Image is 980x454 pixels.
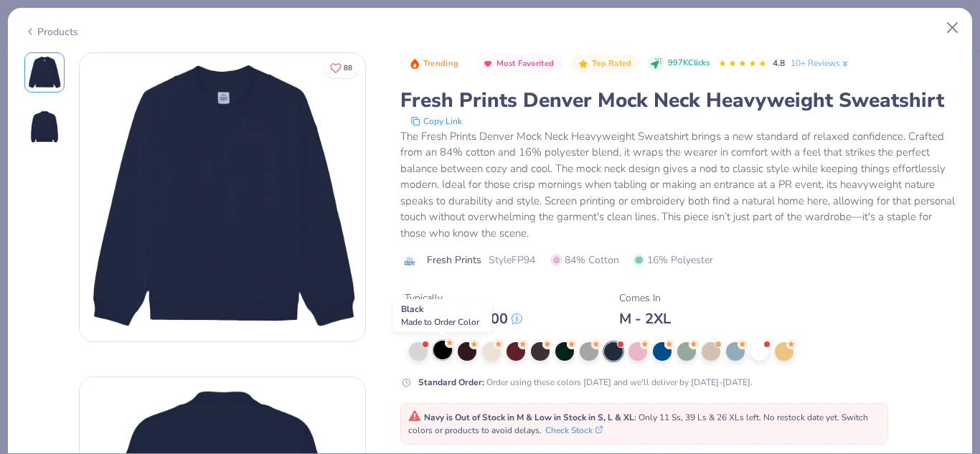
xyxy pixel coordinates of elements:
div: Order using these colors [DATE] and we'll deliver by [DATE]-[DATE]. [418,376,753,389]
div: M - 2XL [619,310,671,328]
span: 4.8 [773,57,785,69]
div: Comes In [619,290,671,306]
img: Most Favorited sort [482,58,494,70]
img: Front [27,55,62,90]
img: Front [80,55,365,340]
span: Top Rated [592,60,632,67]
div: Fresh Prints Denver Mock Neck Heavyweight Sweatshirt [400,87,956,114]
button: copy to clipboard [406,114,466,128]
span: 84% Cotton [551,252,619,268]
span: Made to Order Color [401,316,479,328]
span: 997K Clicks [668,57,710,70]
a: 10+ Reviews [791,57,850,70]
img: Back [27,110,62,144]
span: 88 [344,65,352,72]
button: Badge Button [402,55,466,73]
span: : Only 11 Ss, 39 Ls & 26 XLs left. No restock date yet. Switch colors or products to avoid delays. [408,412,868,436]
button: Badge Button [475,55,562,73]
span: Most Favorited [496,60,554,67]
span: Style FP94 [489,252,535,268]
div: 4.8 Stars [718,52,767,75]
div: Typically [405,290,522,306]
img: Trending sort [409,58,420,70]
button: Close [939,14,966,42]
span: Fresh Prints [427,252,481,268]
strong: Standard Order : [418,377,484,388]
button: Badge Button [570,55,639,73]
button: Check Stock [545,424,603,437]
span: 16% Polyester [633,252,713,268]
span: Trending [423,60,458,67]
div: $ 52.00 - $ 60.00 [405,310,522,328]
div: The Fresh Prints Denver Mock Neck Heavyweight Sweatshirt brings a new standard of relaxed confide... [400,128,956,242]
div: Black [393,299,492,332]
strong: Navy is Out of Stock in M & Low in Stock in S, L & XL [424,412,634,423]
button: Like [324,57,359,78]
div: Products [24,24,78,39]
img: brand logo [400,255,420,267]
img: Top Rated sort [578,58,589,70]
